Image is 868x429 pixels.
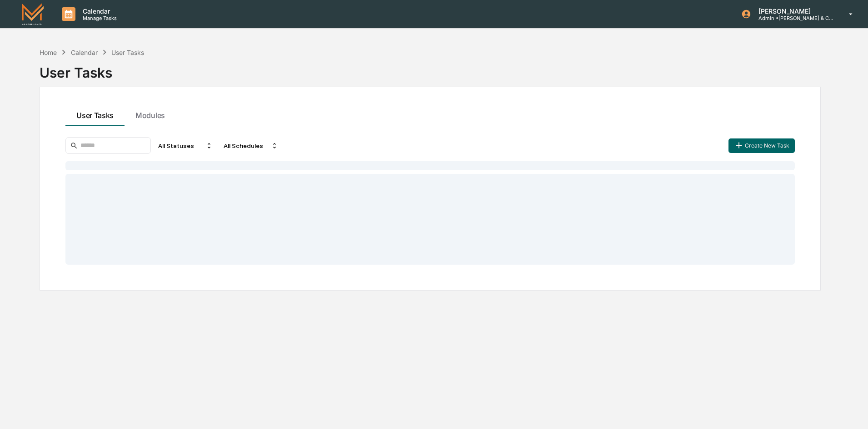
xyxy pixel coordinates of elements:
[40,49,57,56] div: Home
[40,57,821,81] div: User Tasks
[75,15,121,21] p: Manage Tasks
[75,7,121,15] p: Calendar
[155,138,216,153] div: All Statuses
[111,49,144,56] div: User Tasks
[728,138,795,153] button: Create New Task
[220,138,282,153] div: All Schedules
[125,102,176,126] button: Modules
[751,15,836,21] p: Admin • [PERSON_NAME] & Co. - BD
[751,7,836,15] p: [PERSON_NAME]
[71,49,98,56] div: Calendar
[65,102,125,126] button: User Tasks
[22,3,44,25] img: logo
